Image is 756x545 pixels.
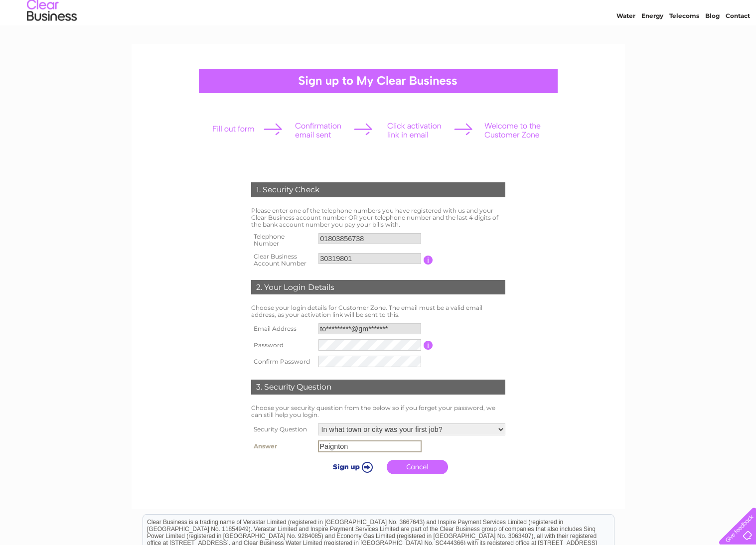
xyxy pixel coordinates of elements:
td: Please enter one of the telephone numbers you have registered with us and your Clear Business acc... [249,205,508,230]
th: Security Question [249,421,315,438]
th: Confirm Password [249,353,316,370]
a: Blog [705,42,720,50]
td: Choose your login details for Customer Zone. The email must be a valid email address, as your act... [249,302,508,321]
a: Contact [726,42,750,50]
a: Water [616,42,635,50]
input: Submit [320,460,382,474]
th: Clear Business Account Number [249,250,316,270]
th: Telephone Number [249,230,316,250]
img: logo.png [26,26,77,56]
a: 0333 014 3131 [568,5,637,17]
div: 2. Your Login Details [251,280,505,295]
a: Energy [641,42,663,50]
th: Email Address [249,321,316,337]
a: Telecoms [669,42,699,50]
th: Answer [249,438,315,455]
div: Clear Business is a trading name of Verastar Limited (registered in [GEOGRAPHIC_DATA] No. 3667643... [143,5,614,48]
td: Choose your security question from the below so if you forget your password, we can still help yo... [249,402,508,421]
th: Password [249,337,316,353]
div: 3. Security Question [251,380,505,395]
input: Information [424,256,433,265]
a: Cancel [387,460,448,474]
div: 1. Security Check [251,182,505,197]
input: Information [424,341,433,350]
